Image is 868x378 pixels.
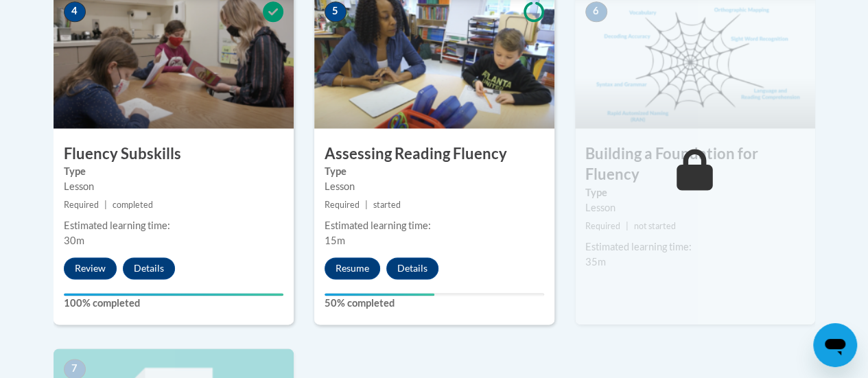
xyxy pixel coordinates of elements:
button: Review [64,257,117,279]
span: 15m [325,235,345,246]
span: Required [64,200,99,210]
span: Required [585,221,620,231]
h3: Fluency Subskills [54,143,294,165]
button: Details [123,257,175,279]
div: Lesson [585,200,805,215]
span: | [104,200,107,210]
div: Estimated learning time: [325,218,544,233]
div: Lesson [64,179,283,194]
button: Resume [325,257,380,279]
div: Lesson [325,179,544,194]
label: Type [325,164,544,179]
div: Your progress [325,293,434,296]
label: 50% completed [325,296,544,311]
h3: Assessing Reading Fluency [314,143,554,165]
span: | [626,221,629,231]
div: Your progress [64,293,283,296]
span: started [373,200,401,210]
span: 30m [64,235,84,246]
button: Details [386,257,438,279]
span: Required [325,200,360,210]
label: Type [585,185,805,200]
span: 35m [585,256,606,268]
span: 6 [585,1,607,22]
span: 5 [325,1,347,22]
span: completed [113,200,153,210]
span: not started [634,221,676,231]
span: 4 [64,1,86,22]
label: Type [64,164,283,179]
h3: Building a Foundation for Fluency [575,143,815,186]
label: 100% completed [64,296,283,311]
span: | [365,200,368,210]
iframe: Button to launch messaging window [813,323,857,367]
div: Estimated learning time: [64,218,283,233]
div: Estimated learning time: [585,239,805,255]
